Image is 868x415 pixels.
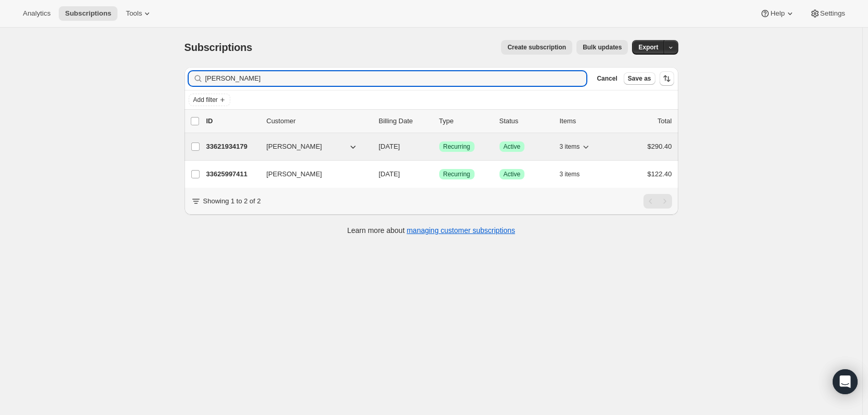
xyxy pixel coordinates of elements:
span: $290.40 [648,142,672,150]
p: Total [657,116,672,126]
span: [PERSON_NAME] [267,169,322,179]
span: Bulk updates [583,43,622,51]
div: Type [439,116,491,126]
span: Export [638,43,658,51]
button: [PERSON_NAME] [260,138,364,155]
nav: Pagination [643,194,672,209]
p: ID [206,116,258,126]
input: Filter subscribers [205,71,587,86]
button: Create subscription [501,40,572,55]
span: Active [504,170,521,178]
div: 33621934179[PERSON_NAME][DATE]SuccessRecurringSuccessActive3 items$290.40 [206,139,672,154]
button: Settings [804,6,851,21]
p: 33625997411 [206,169,258,179]
span: Help [770,9,784,18]
p: Customer [267,116,371,126]
span: Tools [126,9,142,18]
button: Tools [120,6,159,21]
button: Analytics [17,6,57,21]
a: managing customer subscriptions [406,226,515,235]
span: [DATE] [379,142,400,150]
p: 33621934179 [206,141,258,152]
div: Open Intercom Messenger [833,369,858,394]
span: Recurring [443,170,470,178]
span: Settings [820,9,845,18]
p: Billing Date [379,116,431,126]
button: Cancel [593,72,621,85]
span: [DATE] [379,170,400,178]
button: 3 items [560,167,591,181]
span: Add filter [193,96,218,104]
span: Create subscription [507,43,566,51]
span: Active [504,142,521,151]
button: 3 items [560,139,591,154]
button: Bulk updates [576,40,628,55]
span: $122.40 [648,170,672,178]
span: Subscriptions [65,9,111,18]
button: Save as [624,72,655,85]
p: Status [499,116,551,126]
button: Help [754,6,801,21]
button: Add filter [189,94,230,106]
div: IDCustomerBilling DateTypeStatusItemsTotal [206,116,672,126]
p: Showing 1 to 2 of 2 [203,196,261,206]
span: Subscriptions [185,42,253,53]
span: 3 items [560,170,580,178]
span: 3 items [560,142,580,151]
p: Learn more about [347,225,515,236]
span: Recurring [443,142,470,151]
button: [PERSON_NAME] [260,166,364,183]
span: [PERSON_NAME] [267,141,322,152]
button: Export [632,40,664,55]
button: Subscriptions [59,6,117,21]
span: Cancel [597,74,617,83]
span: Save as [628,74,651,83]
button: Sort the results [660,71,674,86]
span: Analytics [23,9,50,18]
div: 33625997411[PERSON_NAME][DATE]SuccessRecurringSuccessActive3 items$122.40 [206,167,672,181]
div: Items [560,116,612,126]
